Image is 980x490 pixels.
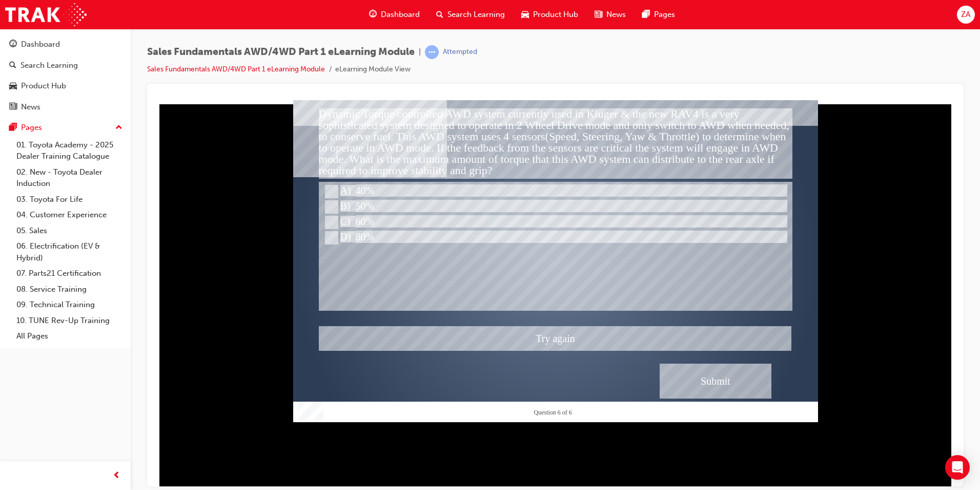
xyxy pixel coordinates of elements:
button: Pages [4,118,127,137]
a: 10. TUNE Rev-Up Training [12,313,127,329]
img: Trak [5,3,87,26]
button: ZA [957,6,975,24]
span: pages-icon [9,123,17,133]
div: Dashboard [21,39,60,50]
a: 01. Toyota Academy - 2025 Dealer Training Catalogue [12,137,127,164]
div: Attempted [443,47,477,57]
li: eLearning Module View [335,64,411,76]
a: news-iconNews [586,4,634,25]
span: news-icon [9,103,17,112]
a: 08. Service Training [12,281,127,297]
span: | [419,46,421,58]
span: car-icon [521,8,529,21]
button: DashboardSearch LearningProduct HubNews [4,33,127,118]
span: ZA [961,9,970,21]
span: news-icon [595,8,602,21]
span: guage-icon [9,40,17,49]
span: Product Hub [533,9,578,21]
span: pages-icon [642,8,650,21]
a: Sales Fundamentals AWD/4WD Part 1 eLearning Module [147,65,325,73]
span: Search Learning [447,9,505,21]
div: Pages [21,122,42,134]
a: Dashboard [4,35,127,54]
a: 04. Customer Experience [12,207,127,223]
a: News [4,98,127,117]
span: Pages [654,9,675,21]
a: pages-iconPages [634,4,683,25]
span: Dashboard [381,9,420,21]
a: guage-iconDashboard [361,4,428,25]
a: 02. New - Toyota Dealer Induction [12,164,127,192]
span: search-icon [9,61,16,70]
span: up-icon [115,121,122,135]
a: search-iconSearch Learning [428,4,513,25]
span: search-icon [436,8,443,21]
div: Product Hub [21,80,66,92]
span: News [606,9,626,21]
span: Sales Fundamentals AWD/4WD Part 1 eLearning Module [147,46,415,58]
div: News [21,101,40,113]
a: Search Learning [4,56,127,75]
span: learningRecordVerb_ATTEMPT-icon [425,45,439,59]
a: All Pages [12,328,127,344]
a: 06. Electrification (EV & Hybrid) [12,238,127,266]
a: car-iconProduct Hub [513,4,586,25]
a: 05. Sales [12,223,127,239]
span: car-icon [9,82,17,91]
a: 09. Technical Training [12,297,127,313]
span: prev-icon [113,469,120,482]
span: guage-icon [369,8,377,21]
a: 07. Parts21 Certification [12,266,127,281]
div: Search Learning [21,60,78,71]
a: 03. Toyota For Life [12,192,127,208]
div: Open Intercom Messenger [945,455,970,480]
a: Product Hub [4,77,127,96]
